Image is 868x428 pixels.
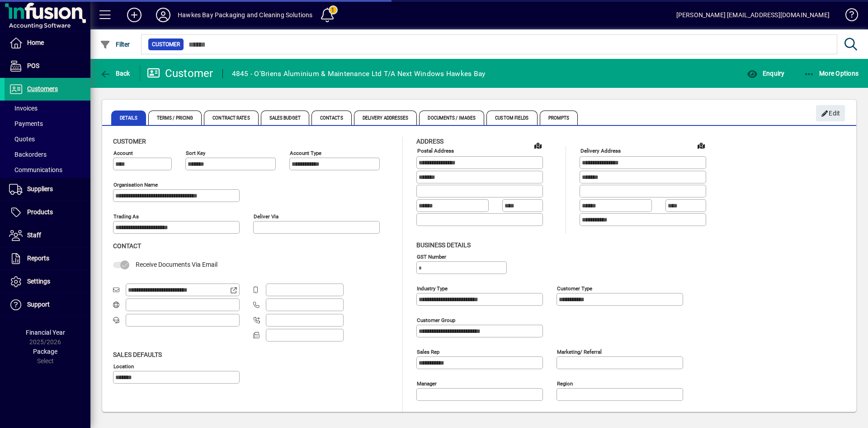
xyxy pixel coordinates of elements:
[694,138,708,153] a: View on map
[9,166,62,173] span: Communications
[113,150,133,156] mat-label: Account
[98,65,132,82] button: Back
[27,85,58,92] span: Customers
[5,162,90,178] a: Communications
[149,7,178,23] button: Profile
[290,150,321,156] mat-label: Account Type
[9,135,35,143] span: Quotes
[804,70,859,77] span: More Options
[419,111,484,125] span: Documents / Images
[9,105,38,112] span: Invoices
[27,185,53,192] span: Suppliers
[27,39,44,46] span: Home
[113,242,141,250] span: Contact
[113,363,134,369] mat-label: Location
[186,150,205,156] mat-label: Sort key
[261,111,309,125] span: Sales Budget
[5,293,90,316] a: Support
[27,278,50,285] span: Settings
[9,120,43,127] span: Payments
[33,348,57,355] span: Package
[120,7,149,23] button: Add
[26,329,65,336] span: Financial Year
[5,201,90,224] a: Products
[100,41,130,48] span: Filter
[254,213,278,220] mat-label: Deliver via
[27,208,53,216] span: Products
[27,301,50,308] span: Support
[113,351,162,358] span: Sales defaults
[27,255,49,262] span: Reports
[839,2,857,31] a: Knowledge Base
[5,55,90,77] a: POS
[5,131,90,147] a: Quotes
[90,65,140,82] app-page-header-button: Back
[178,8,313,22] div: Hawkes Bay Packaging and Cleaning Solutions
[9,151,47,158] span: Backorders
[27,231,41,239] span: Staff
[136,261,217,268] span: Receive Documents Via Email
[311,111,352,125] span: Contacts
[98,36,132,53] button: Filter
[417,253,446,260] mat-label: GST Number
[204,111,258,125] span: Contract Rates
[417,317,455,323] mat-label: Customer group
[148,111,202,125] span: Terms / Pricing
[816,105,845,121] button: Edit
[147,66,213,81] div: Customer
[100,70,130,77] span: Back
[417,348,439,355] mat-label: Sales rep
[416,241,471,249] span: Business details
[27,62,39,69] span: POS
[5,270,90,293] a: Settings
[676,8,830,22] div: [PERSON_NAME] [EMAIL_ADDRESS][DOMAIN_NAME]
[354,111,417,125] span: Delivery Addresses
[540,111,578,125] span: Prompts
[417,285,448,291] mat-label: Industry type
[5,178,90,201] a: Suppliers
[113,182,158,188] mat-label: Organisation name
[152,40,180,49] span: Customer
[111,111,146,125] span: Details
[5,116,90,131] a: Payments
[557,380,573,386] mat-label: Region
[113,213,139,220] mat-label: Trading as
[417,380,437,386] mat-label: Manager
[747,70,784,77] span: Enquiry
[5,32,90,54] a: Home
[416,138,443,145] span: Address
[531,138,545,153] a: View on map
[557,348,602,355] mat-label: Marketing/ Referral
[113,138,146,145] span: Customer
[802,65,861,82] button: More Options
[232,67,486,81] div: 4845 - O'Briens Aluminium & Maintenance Ltd T/A Next Windows Hawkes Bay
[5,147,90,162] a: Backorders
[5,224,90,247] a: Staff
[486,111,537,125] span: Custom Fields
[821,106,840,121] span: Edit
[557,285,592,291] mat-label: Customer type
[745,65,787,82] button: Enquiry
[5,247,90,270] a: Reports
[5,101,90,116] a: Invoices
